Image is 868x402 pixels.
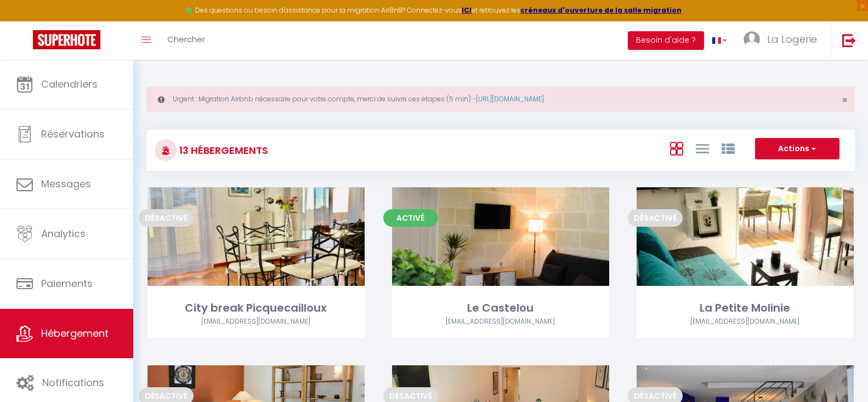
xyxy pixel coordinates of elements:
[41,227,86,240] span: Analytics
[41,326,109,340] span: Hébergement
[842,95,848,105] button: Close
[392,317,609,327] div: Airbnb
[41,177,91,191] span: Messages
[670,139,683,157] a: Vue en Box
[139,209,194,227] span: Désactivé
[755,138,839,160] button: Actions
[722,139,735,157] a: Vue par Groupe
[41,277,93,290] span: Paiements
[520,5,682,15] a: créneaux d'ouverture de la salle migration
[767,32,817,46] span: La Logerie
[476,94,544,104] a: [URL][DOMAIN_NAME]
[842,93,848,107] span: ×
[177,138,268,163] h3: 13 Hébergements
[42,376,104,389] span: Notifications
[696,139,709,157] a: Vue en Liste
[383,209,438,227] span: Activé
[147,317,365,327] div: Airbnb
[628,31,704,50] button: Besoin d'aide ?
[33,30,100,49] img: Super Booking
[842,33,856,47] img: logout
[744,31,760,48] img: ...
[167,33,205,45] span: Chercher
[392,300,609,317] div: Le Castelou
[159,21,213,60] a: Chercher
[41,127,105,141] span: Réservations
[147,300,365,317] div: City break Picquecailloux
[146,87,855,112] div: Urgent : Migration Airbnb nécessaire pour votre compte, merci de suivre ces étapes (5 min) -
[41,77,98,91] span: Calendriers
[462,5,472,15] a: ICI
[637,300,854,317] div: La Petite Molinie
[628,209,683,227] span: Désactivé
[735,21,831,60] a: ... La Logerie
[637,317,854,327] div: Airbnb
